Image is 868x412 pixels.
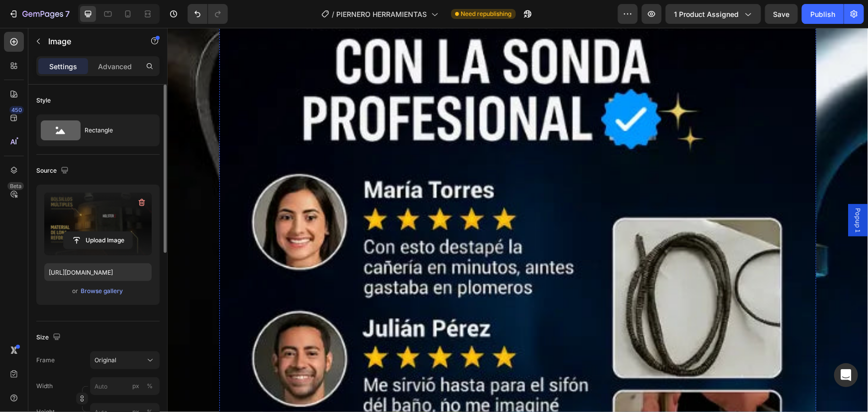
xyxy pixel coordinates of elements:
[36,356,55,365] label: Frame
[337,9,427,19] span: PIERNERO HERRAMIENTAS
[95,356,116,365] span: Original
[834,363,858,387] div: Open Intercom Messenger
[144,380,156,392] button: px
[188,4,228,24] div: Undo/Redo
[36,382,53,391] label: Width
[63,231,133,249] button: Upload Image
[773,10,790,18] span: Save
[9,106,24,114] div: 450
[65,8,70,20] p: 7
[7,182,24,190] div: Beta
[810,9,835,19] div: Publish
[36,164,71,178] div: Source
[90,351,160,369] button: Original
[332,9,335,19] span: /
[147,382,153,391] div: %
[81,286,124,296] button: Browse gallery
[90,377,160,395] input: px%
[49,61,77,72] p: Settings
[685,180,695,205] span: Popup 1
[98,61,132,72] p: Advanced
[168,28,868,412] iframe: To enrich screen reader interactions, please activate Accessibility in Grammarly extension settings
[666,4,761,24] button: 1 product assigned
[130,380,142,392] button: %
[461,9,512,18] span: Need republishing
[674,9,739,19] span: 1 product assigned
[85,119,145,142] div: Rectangle
[132,382,139,391] div: px
[36,331,63,344] div: Size
[765,4,798,24] button: Save
[4,4,74,24] button: 7
[44,263,152,281] input: https://example.com/image.jpg
[36,96,51,105] div: Style
[81,287,123,296] div: Browse gallery
[802,4,844,24] button: Publish
[48,35,133,47] p: Image
[73,285,79,297] span: or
